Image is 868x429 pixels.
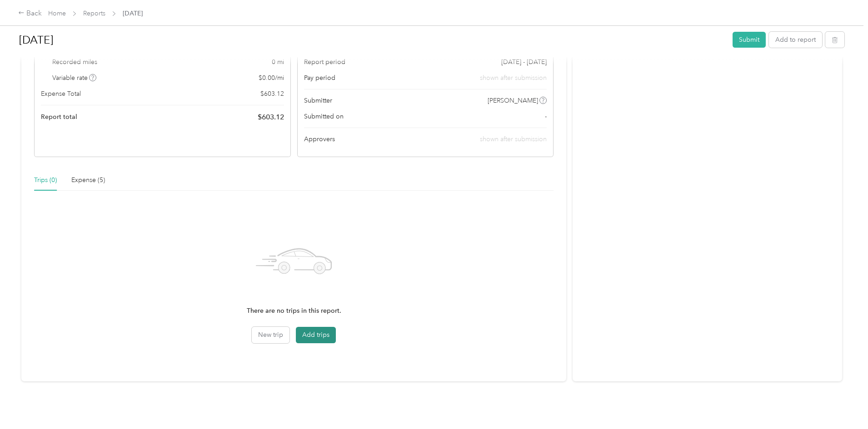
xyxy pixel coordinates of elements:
div: Back [18,8,42,19]
span: Approvers [304,134,335,144]
span: Report total [41,112,77,122]
button: Add trips [296,327,336,343]
span: [PERSON_NAME] [488,96,538,105]
h1: Aug 2025 [19,29,726,51]
span: $ 0.00 / mi [259,73,284,83]
span: $ 603.12 [258,112,284,123]
span: shown after submission [480,135,547,143]
span: - [545,112,547,121]
span: Submitted on [304,112,344,121]
span: Variable rate [52,73,97,83]
span: [DATE] [123,9,143,18]
span: Expense Total [41,89,81,99]
button: Add to report [769,32,822,48]
span: Submitter [304,96,332,105]
a: Home [48,10,66,17]
button: Submit [733,32,766,48]
button: New trip [252,327,289,343]
div: Expense (5) [71,175,105,185]
span: shown after submission [480,73,547,83]
span: Pay period [304,73,335,83]
span: $ 603.12 [260,89,284,99]
p: There are no trips in this report. [247,306,341,316]
div: Trips (0) [34,175,57,185]
iframe: Everlance-gr Chat Button Frame [817,378,868,429]
a: Reports [83,10,105,17]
